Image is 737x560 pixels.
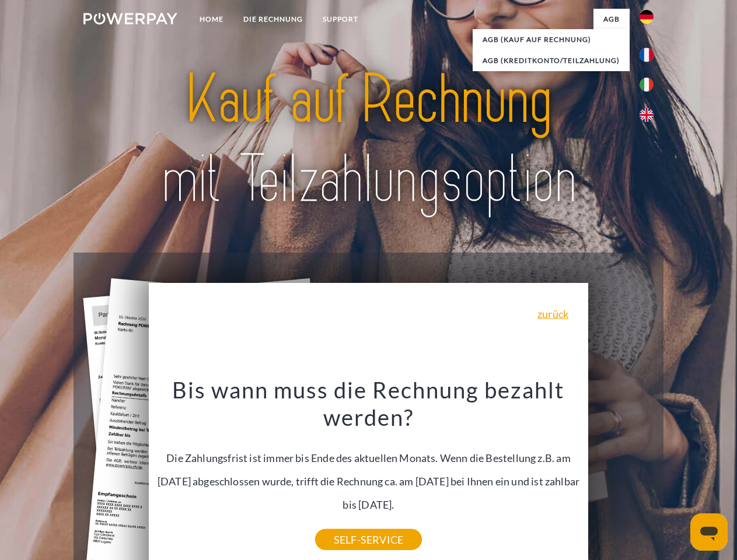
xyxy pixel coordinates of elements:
[156,376,582,432] h3: Bis wann muss die Rechnung bezahlt werden?
[640,78,654,92] img: it
[111,56,626,223] img: title-powerpay_de.svg
[83,13,177,24] img: logo-powerpay-white.svg
[593,9,630,30] a: agb
[473,50,630,71] a: AGB (Kreditkonto/Teilzahlung)
[640,108,654,122] img: en
[233,9,313,30] a: DIE RECHNUNG
[640,10,654,24] img: de
[315,529,422,550] a: SELF-SERVICE
[640,48,654,62] img: fr
[313,9,368,30] a: SUPPORT
[190,9,233,30] a: Home
[537,309,568,319] a: zurück
[473,29,630,50] a: AGB (Kauf auf Rechnung)
[156,376,582,540] div: Die Zahlungsfrist ist immer bis Ende des aktuellen Monats. Wenn die Bestellung z.B. am [DATE] abg...
[690,513,728,551] iframe: Schaltfläche zum Öffnen des Messaging-Fensters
